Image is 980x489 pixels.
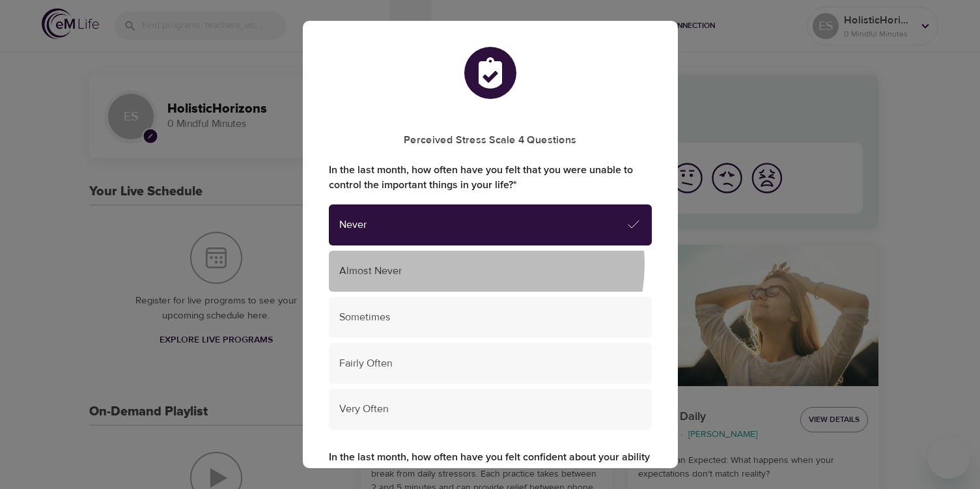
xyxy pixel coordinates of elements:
[339,356,641,371] span: Fairly Often
[339,402,641,417] span: Very Often
[339,310,641,325] span: Sometimes
[329,133,652,147] h5: Perceived Stress Scale 4 Questions
[329,163,652,193] label: In the last month, how often have you felt that you were unable to control the important things i...
[339,217,626,232] span: Never
[329,450,652,480] label: In the last month, how often have you felt confident about your ability to handle your personal p...
[339,264,641,279] span: Almost Never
